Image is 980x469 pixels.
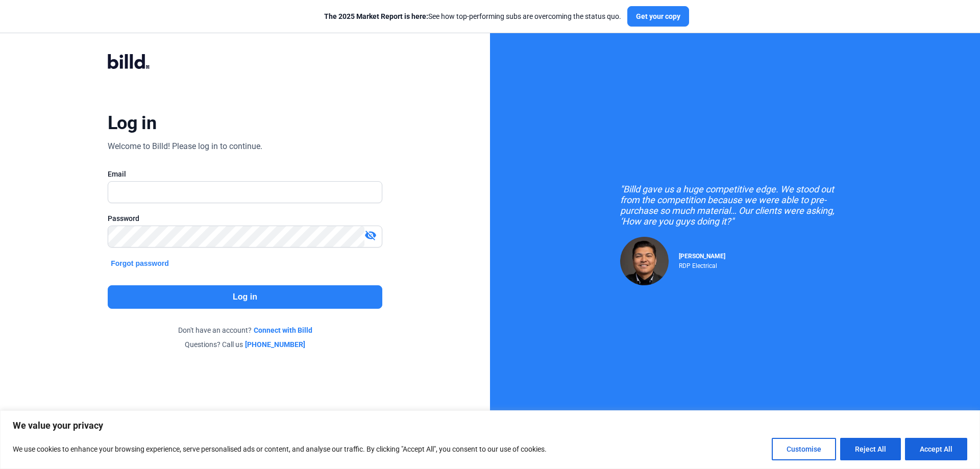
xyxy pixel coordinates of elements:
button: Get your copy [627,6,689,27]
img: Raul Pacheco [620,237,669,285]
button: Reject All [840,438,901,460]
div: RDP Electrical [679,260,725,269]
div: Questions? Call us [108,339,382,350]
div: See how top-performing subs are overcoming the status quo. [324,11,621,21]
button: Accept All [905,438,967,460]
span: The 2025 Market Report is here: [324,12,428,20]
a: Connect with Billd [254,325,312,335]
button: Log in [108,285,382,309]
button: Forgot password [108,258,172,269]
mat-icon: visibility_off [364,229,377,241]
div: Don't have an account? [108,325,382,335]
button: Customise [772,438,836,460]
div: Welcome to Billd! Please log in to continue. [108,140,262,153]
a: [PHONE_NUMBER] [245,339,305,350]
div: Password [108,213,382,224]
div: Log in [108,112,156,134]
p: We value your privacy [13,419,967,432]
div: Email [108,169,382,179]
p: We use cookies to enhance your browsing experience, serve personalised ads or content, and analys... [13,443,547,455]
span: [PERSON_NAME] [679,253,725,260]
div: "Billd gave us a huge competitive edge. We stood out from the competition because we were able to... [620,184,850,227]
